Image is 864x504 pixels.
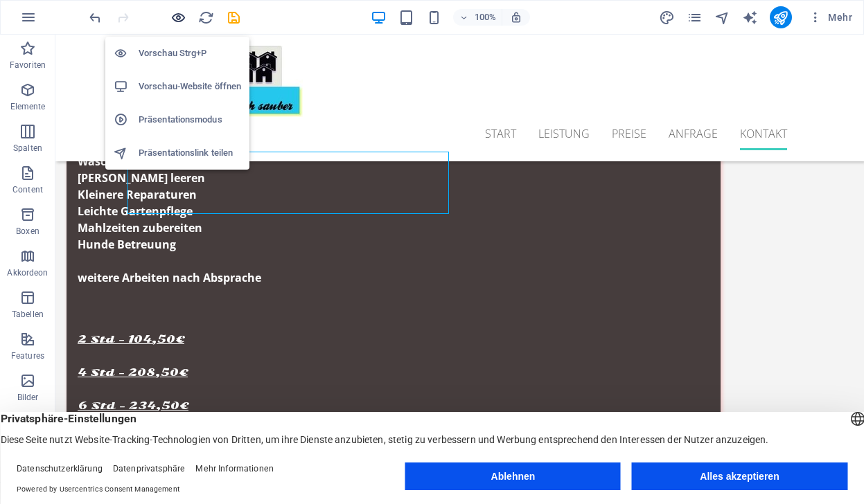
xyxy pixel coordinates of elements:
h6: Vorschau Strg+P [139,45,241,62]
h6: 100% [474,9,496,26]
button: design [659,9,676,26]
h6: Präsentationsmodus [139,111,241,128]
button: publish [770,6,792,28]
p: Elemente [10,101,46,112]
button: navigator [714,9,731,26]
button: save [225,9,242,26]
button: text_generator [742,9,759,26]
button: pages [687,9,703,26]
button: reload [197,9,214,26]
p: Spalten [13,143,42,154]
p: Boxen [16,226,39,237]
i: Rückgängig: Text ändern (Strg+Z) [87,10,103,26]
i: Navigator [714,10,730,26]
button: undo [87,9,103,26]
i: Seiten (Strg+Alt+S) [687,10,703,26]
h6: Präsentationslink teilen [139,145,241,161]
p: Tabellen [12,309,44,320]
p: Favoriten [10,60,46,71]
p: Akkordeon [7,267,48,278]
p: Content [12,184,43,195]
p: Features [11,350,44,361]
h6: Vorschau-Website öffnen [139,78,241,95]
span: Mehr [809,10,852,24]
i: Design (Strg+Alt+Y) [659,10,675,26]
i: AI Writer [742,10,758,26]
button: 100% [453,9,502,26]
i: Veröffentlichen [773,10,788,26]
button: Mehr [803,6,858,28]
i: Bei Größenänderung Zoomstufe automatisch an das gewählte Gerät anpassen. [510,11,522,24]
i: Seite neu laden [198,10,214,26]
p: Bilder [17,392,39,403]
